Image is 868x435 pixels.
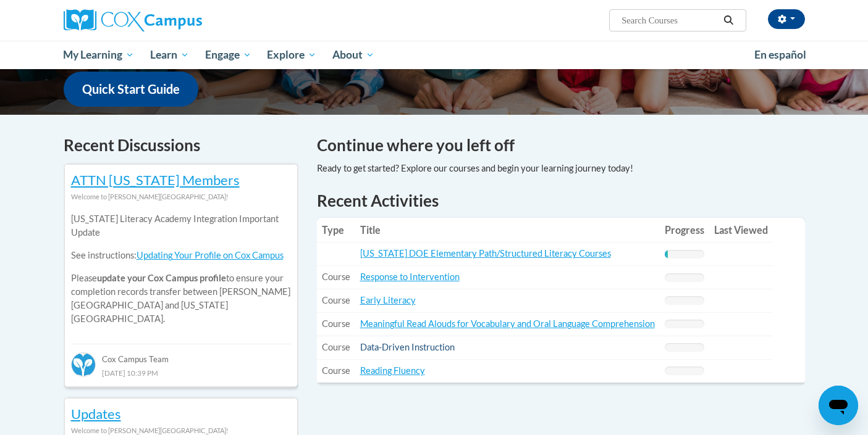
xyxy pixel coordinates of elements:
[322,295,350,305] span: Course
[63,48,134,62] span: My Learning
[64,133,298,157] h4: Recent Discussions
[317,133,805,157] h4: Continue where you left off
[360,342,455,352] a: Data-Driven Instruction
[137,250,284,260] a: Updating Your Profile on Cox Campus
[746,42,814,68] a: En español
[360,365,425,376] a: Reading Fluency
[719,13,738,28] button: Search
[197,41,259,69] a: Engage
[360,271,460,282] a: Response to Intervention
[71,190,291,204] div: Welcome to [PERSON_NAME][GEOGRAPHIC_DATA]!
[64,9,298,31] a: Cox Campus
[97,273,226,283] b: update your Cox Campus profile
[324,41,382,69] a: About
[71,366,291,379] div: [DATE] 10:39 PM
[322,271,350,282] span: Course
[322,365,350,376] span: Course
[71,204,291,335] div: Please to ensure your completion records transfer between [PERSON_NAME][GEOGRAPHIC_DATA] and [US_...
[754,48,806,61] span: En español
[64,72,198,107] a: Quick Start Guide
[360,318,655,329] a: Meaningful Read Alouds for Vocabulary and Oral Language Comprehension
[56,41,143,69] a: My Learning
[267,48,316,62] span: Explore
[71,344,291,366] div: Cox Campus Team
[665,250,668,259] div: Progress, %
[355,218,660,242] th: Title
[71,352,96,377] img: Cox Campus Team
[360,248,611,259] a: [US_STATE] DOE Elementary Path/Structured Literacy Courses
[259,41,324,69] a: Explore
[768,9,805,29] button: Account Settings
[71,249,291,262] p: See instructions:
[620,13,719,28] input: Search Courses
[205,48,251,62] span: Engage
[150,48,189,62] span: Learn
[71,212,291,239] p: [US_STATE] Literacy Academy Integration Important Update
[819,386,858,425] iframe: Button to launch messaging window
[45,41,824,69] div: Main menu
[71,405,121,422] a: Updates
[360,295,416,305] a: Early Literacy
[709,218,773,242] th: Last Viewed
[142,41,197,69] a: Learn
[332,48,374,62] span: About
[322,342,350,352] span: Course
[317,218,355,242] th: Type
[317,189,805,212] h1: Recent Activities
[64,9,202,31] img: Cox Campus
[71,172,240,188] a: ATTN [US_STATE] Members
[322,318,350,329] span: Course
[660,218,709,242] th: Progress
